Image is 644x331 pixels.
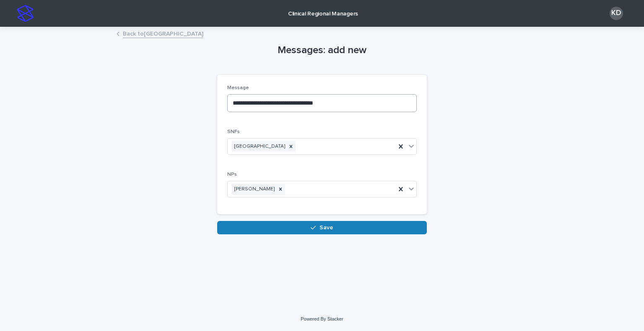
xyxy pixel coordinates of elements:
span: Message [227,85,249,90]
h1: Messages: add new [217,44,427,56]
div: KD [610,7,623,20]
a: Back to[GEOGRAPHIC_DATA] [123,28,203,38]
span: SNFs [227,129,240,134]
div: [PERSON_NAME] [232,184,276,195]
div: [GEOGRAPHIC_DATA] [232,141,286,152]
span: NPs [227,172,237,177]
span: Save [319,225,333,231]
img: stacker-logo-s-only.png [17,5,34,22]
button: Save [217,221,427,234]
a: Powered By Stacker [301,316,343,321]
